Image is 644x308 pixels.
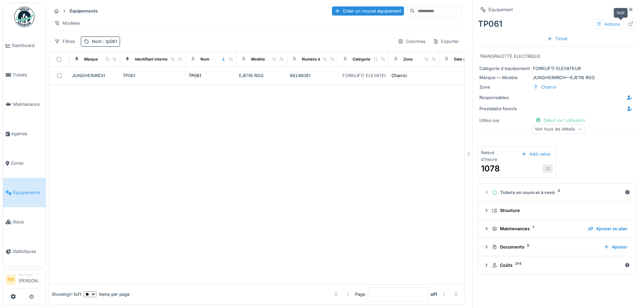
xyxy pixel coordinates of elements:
[478,18,636,30] div: TP061
[290,72,335,79] div: 98246081
[479,105,530,112] div: Prestataire favoris
[123,72,183,79] div: TP061
[84,291,129,298] div: items per page
[12,42,43,49] span: Dashboard
[492,226,582,232] div: Maintenances
[532,124,585,134] div: Voir tous les détails
[481,186,633,199] summary: Tickets en cours et à venir2
[6,275,16,285] li: RM
[11,160,43,166] span: Zones
[541,84,556,90] div: Charroi
[585,224,630,233] div: Ajouter au plan
[3,60,46,90] a: Tickets
[479,65,635,72] div: FORKLIFT/ ELEVATEUR
[3,207,46,237] a: Stock
[479,117,530,124] div: Utilisé par
[19,272,43,277] div: Manager
[19,272,43,287] li: [PERSON_NAME]
[431,291,437,298] strong: of 1
[481,149,510,162] div: Relevé d'heure
[13,248,43,255] span: Statistiques
[102,39,117,44] span: : tp061
[13,101,43,108] span: Maintenance
[13,72,43,78] span: Tickets
[13,189,43,196] span: Équipements
[481,241,633,253] summary: Documents5Ajouter
[3,178,46,207] a: Équipements
[51,37,78,46] div: Filtres
[391,72,407,79] div: Charroi
[479,84,530,90] div: Zone
[481,163,500,175] div: 1078
[519,149,553,159] div: Add value
[84,56,98,62] div: Marque
[342,72,390,79] div: FORKLIFT/ ELEVATEUR
[481,222,633,235] summary: Maintenances1Ajouter au plan
[3,31,46,60] a: Dashboard
[601,242,630,252] div: Ajouter
[488,6,513,13] div: Équipement
[492,262,622,268] div: Coûts
[67,8,100,14] strong: Équipements
[332,6,404,16] div: Créer un nouvel équipement
[3,90,46,119] a: Maintenance
[189,72,201,79] div: TP061
[3,148,46,178] a: Zones
[492,207,627,214] div: Structure
[14,7,34,27] img: Badge_color-CXgf-gQk.svg
[52,291,81,298] div: Showing 1 - 1 of 1
[479,65,530,72] div: Catégorie d'équipement
[492,244,598,250] div: Documents
[239,72,284,79] div: EJE116 RGO
[544,34,570,43] div: Ticket
[403,56,413,62] div: Zone
[355,291,365,298] div: Page
[479,74,635,81] div: JUNGHEINRICH — EJE116 RGO
[251,56,265,62] div: Modèle
[200,56,209,62] div: Nom
[479,74,530,81] div: Marque — Modèle
[51,18,83,28] div: Modèles
[430,37,462,46] div: Exporter
[395,37,429,46] div: Colonnes
[481,259,633,271] summary: Coûts21 €
[11,131,43,137] span: Agenda
[72,72,117,79] div: JUNGHEINRICH
[614,8,628,18] div: Voir
[533,116,588,125] div: Début de l'utilisation
[92,38,117,45] div: Nom
[454,56,487,62] div: Date d'Installation
[302,56,333,62] div: Numéro de Série
[492,189,622,196] div: Tickets en cours et à venir
[481,205,633,217] summary: Structure
[3,119,46,148] a: Agenda
[6,272,43,288] a: RM Manager[PERSON_NAME]
[3,237,46,266] a: Statistiques
[353,56,400,62] div: Catégories d'équipement
[13,219,43,225] span: Stock
[479,53,635,60] div: TRANSPALETTE ELECTRIQUE
[135,56,168,62] div: Identifiant interne
[593,19,623,29] div: Actions
[479,94,530,101] div: Responsables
